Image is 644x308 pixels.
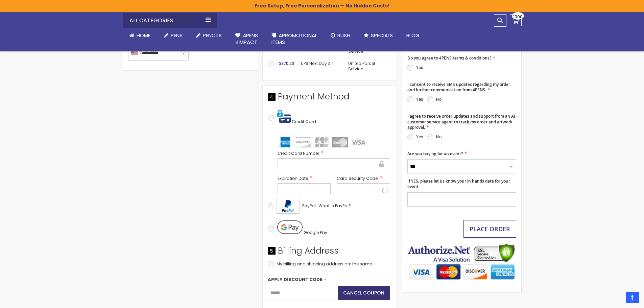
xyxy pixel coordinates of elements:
[343,289,384,296] span: Cancel coupon
[314,137,330,147] img: jcb
[626,292,639,303] a: Top
[277,110,291,123] img: Pay with credit card
[277,199,300,214] img: Acceptance Mark
[400,28,426,43] a: Blog
[371,32,393,39] span: Specials
[123,28,157,43] a: Home
[203,32,222,39] span: Pencils
[436,96,442,102] label: No
[271,32,317,46] span: 4PROMOTIONAL ITEMS
[338,286,390,300] button: Cancel coupon
[345,57,391,75] td: United Parcel Service
[229,28,265,50] a: 4Pens4impact
[407,55,491,61] span: Do you agree to 4PENS terms & conditions?
[351,137,366,147] img: visa
[416,134,423,140] label: Yes
[463,220,516,238] button: Place Order
[379,160,385,168] div: Secure transaction
[268,277,322,283] span: Apply Discount Code
[137,32,150,39] span: Home
[292,119,316,124] span: Credit Card
[171,32,183,39] span: Pens
[277,261,372,267] span: My billing and shipping address are the same
[296,137,311,147] img: discover
[337,32,350,39] span: Rush
[407,113,515,130] span: I agree to receive order updates and support from an AI customer service agent to track my order ...
[407,151,463,157] span: Are you buying for an event?
[436,134,442,140] label: No
[302,203,316,209] span: PayPal
[357,28,400,43] a: Specials
[318,203,351,209] span: What is PayPal?
[189,28,229,43] a: Pencils
[513,14,523,20] span: 1000
[407,81,510,93] span: I consent to receive SMS updates regarding my order and further communication from 4PENS.
[416,96,423,102] label: Yes
[510,14,522,26] a: 1000
[278,175,331,182] label: Expiration Date
[416,65,423,70] label: Yes
[297,57,345,75] td: UPS Next Day Air
[268,91,391,106] div: Payment Method
[279,61,294,66] span: $370.20
[128,47,144,60] div: United States: +1
[304,230,327,235] span: Google Pay
[268,245,391,260] div: Billing Address
[337,175,390,182] label: Card Security Code
[265,28,324,50] a: 4PROMOTIONALITEMS
[318,202,351,210] a: What is PayPal?
[235,32,258,46] span: 4Pens 4impact
[278,150,390,157] label: Credit Card Number
[470,225,510,233] span: Place Order
[123,13,217,28] div: All Categories
[277,220,303,234] img: Pay with Google Pay
[324,28,357,43] a: Rush
[157,28,189,43] a: Pens
[407,178,510,189] span: If YES, please let us know your in hands date for your event
[406,32,420,39] span: Blog
[278,137,293,147] img: amex
[332,137,348,147] img: mastercard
